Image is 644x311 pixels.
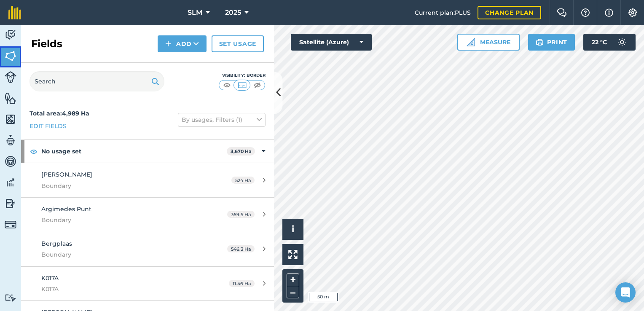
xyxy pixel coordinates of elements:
[41,274,59,282] span: K017A
[457,34,520,51] button: Measure
[252,81,263,89] img: svg+xml;base64,PHN2ZyB4bWxucz0iaHR0cDovL3d3dy53My5vcmcvMjAwMC9zdmciIHdpZHRoPSI1MCIgaGVpZ2h0PSI0MC...
[615,282,636,303] div: Open Intercom Messenger
[21,140,274,163] div: No usage set3,670 Ha
[31,37,62,51] h2: Fields
[227,211,255,218] span: 369.5 Ha
[292,224,294,234] span: i
[41,181,200,190] span: Boundary
[41,205,91,213] span: Argimedes Punt
[21,163,274,197] a: [PERSON_NAME]Boundary524 Ha
[30,110,89,117] strong: Total area : 4,989 Ha
[158,35,207,52] button: Add
[467,38,475,46] img: Ruler icon
[41,250,200,259] span: Boundary
[21,198,274,232] a: Argimedes PuntBoundary369.5 Ha
[229,280,255,287] span: 11.46 Ha
[218,72,266,79] div: Visibility: Border
[5,71,16,83] img: svg+xml;base64,PD94bWwgdmVyc2lvbj0iMS4wIiBlbmNvZGluZz0idXRmLTgiPz4KPCEtLSBHZW5lcmF0b3I6IEFkb2JlIE...
[165,39,171,49] img: svg+xml;base64,PHN2ZyB4bWxucz0iaHR0cDovL3d3dy53My5vcmcvMjAwMC9zdmciIHdpZHRoPSIxNCIgaGVpZ2h0PSIyNC...
[291,34,372,51] button: Satellite (Azure)
[605,8,613,18] img: svg+xml;base64,PHN2ZyB4bWxucz0iaHR0cDovL3d3dy53My5vcmcvMjAwMC9zdmciIHdpZHRoPSIxNyIgaGVpZ2h0PSIxNy...
[583,34,636,51] button: 22 °C
[478,6,541,19] a: Change plan
[178,113,266,126] button: By usages, Filters (1)
[41,240,72,247] span: Bergplaas
[5,219,16,231] img: svg+xml;base64,PD94bWwgdmVyc2lvbj0iMS4wIiBlbmNvZGluZz0idXRmLTgiPz4KPCEtLSBHZW5lcmF0b3I6IEFkb2JlIE...
[5,155,16,168] img: svg+xml;base64,PD94bWwgdmVyc2lvbj0iMS4wIiBlbmNvZGluZz0idXRmLTgiPz4KPCEtLSBHZW5lcmF0b3I6IEFkb2JlIE...
[592,34,607,51] span: 22 ° C
[580,8,590,17] img: A question mark icon
[5,294,16,302] img: svg+xml;base64,PD94bWwgdmVyc2lvbj0iMS4wIiBlbmNvZGluZz0idXRmLTgiPz4KPCEtLSBHZW5lcmF0b3I6IEFkb2JlIE...
[5,176,16,189] img: svg+xml;base64,PD94bWwgdmVyc2lvbj0iMS4wIiBlbmNvZGluZz0idXRmLTgiPz4KPCEtLSBHZW5lcmF0b3I6IEFkb2JlIE...
[5,197,16,210] img: svg+xml;base64,PD94bWwgdmVyc2lvbj0iMS4wIiBlbmNvZGluZz0idXRmLTgiPz4KPCEtLSBHZW5lcmF0b3I6IEFkb2JlIE...
[5,92,16,105] img: svg+xml;base64,PHN2ZyB4bWxucz0iaHR0cDovL3d3dy53My5vcmcvMjAwMC9zdmciIHdpZHRoPSI1NiIgaGVpZ2h0PSI2MC...
[188,8,202,18] span: SLM
[41,171,92,178] span: [PERSON_NAME]
[231,148,252,154] strong: 3,670 Ha
[231,177,255,184] span: 524 Ha
[287,286,299,298] button: –
[21,267,274,301] a: K017AK017A11.46 Ha
[288,250,298,259] img: Four arrows, one pointing top left, one top right, one bottom right and the last bottom left
[222,81,232,89] img: svg+xml;base64,PHN2ZyB4bWxucz0iaHR0cDovL3d3dy53My5vcmcvMjAwMC9zdmciIHdpZHRoPSI1MCIgaGVpZ2h0PSI0MC...
[21,232,274,266] a: BergplaasBoundary546.3 Ha
[30,121,67,131] a: Edit fields
[151,76,159,86] img: svg+xml;base64,PHN2ZyB4bWxucz0iaHR0cDovL3d3dy53My5vcmcvMjAwMC9zdmciIHdpZHRoPSIxOSIgaGVpZ2h0PSIyNC...
[41,215,200,225] span: Boundary
[287,273,299,286] button: +
[557,8,567,17] img: Two speech bubbles overlapping with the left bubble in the forefront
[30,71,164,91] input: Search
[8,6,21,19] img: fieldmargin Logo
[41,140,227,163] strong: No usage set
[30,146,38,156] img: svg+xml;base64,PHN2ZyB4bWxucz0iaHR0cDovL3d3dy53My5vcmcvMjAwMC9zdmciIHdpZHRoPSIxOCIgaGVpZ2h0PSIyNC...
[5,50,16,62] img: svg+xml;base64,PHN2ZyB4bWxucz0iaHR0cDovL3d3dy53My5vcmcvMjAwMC9zdmciIHdpZHRoPSI1NiIgaGVpZ2h0PSI2MC...
[5,113,16,126] img: svg+xml;base64,PHN2ZyB4bWxucz0iaHR0cDovL3d3dy53My5vcmcvMjAwMC9zdmciIHdpZHRoPSI1NiIgaGVpZ2h0PSI2MC...
[528,34,575,51] button: Print
[225,8,241,18] span: 2025
[5,134,16,147] img: svg+xml;base64,PD94bWwgdmVyc2lvbj0iMS4wIiBlbmNvZGluZz0idXRmLTgiPz4KPCEtLSBHZW5lcmF0b3I6IEFkb2JlIE...
[415,8,471,17] span: Current plan : PLUS
[212,35,264,52] a: Set usage
[614,34,631,51] img: svg+xml;base64,PD94bWwgdmVyc2lvbj0iMS4wIiBlbmNvZGluZz0idXRmLTgiPz4KPCEtLSBHZW5lcmF0b3I6IEFkb2JlIE...
[536,37,544,47] img: svg+xml;base64,PHN2ZyB4bWxucz0iaHR0cDovL3d3dy53My5vcmcvMjAwMC9zdmciIHdpZHRoPSIxOSIgaGVpZ2h0PSIyNC...
[41,284,200,294] span: K017A
[5,29,16,41] img: svg+xml;base64,PD94bWwgdmVyc2lvbj0iMS4wIiBlbmNvZGluZz0idXRmLTgiPz4KPCEtLSBHZW5lcmF0b3I6IEFkb2JlIE...
[628,8,638,17] img: A cog icon
[237,81,247,89] img: svg+xml;base64,PHN2ZyB4bWxucz0iaHR0cDovL3d3dy53My5vcmcvMjAwMC9zdmciIHdpZHRoPSI1MCIgaGVpZ2h0PSI0MC...
[227,245,255,252] span: 546.3 Ha
[282,219,303,240] button: i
